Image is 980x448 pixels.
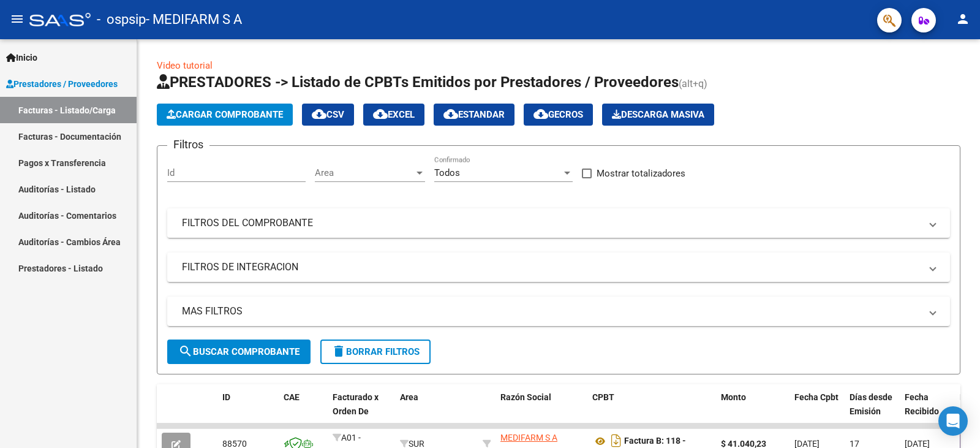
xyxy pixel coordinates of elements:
datatable-header-cell: Facturado x Orden De [328,384,395,438]
button: Cargar Comprobante [157,104,293,126]
button: Borrar Filtros [320,340,431,364]
span: MEDIFARM S A [500,433,557,442]
span: Borrar Filtros [331,346,420,357]
mat-icon: cloud_download [533,107,548,121]
button: Buscar Comprobante [167,340,311,364]
datatable-header-cell: CPBT [587,384,716,438]
span: Area [315,167,414,178]
mat-icon: search [178,344,193,359]
app-download-masive: Descarga masiva de comprobantes (adjuntos) [602,104,714,126]
span: CSV [312,109,344,120]
span: Cargar Comprobante [167,109,283,120]
span: Gecros [533,109,583,120]
a: Video tutorial [157,60,213,71]
mat-icon: delete [331,344,346,359]
mat-icon: menu [10,12,24,26]
mat-panel-title: MAS FILTROS [182,305,921,318]
span: Estandar [443,109,505,120]
datatable-header-cell: ID [217,384,279,438]
span: - MEDIFARM S A [146,6,242,33]
span: - ospsip [97,6,146,33]
span: CPBT [592,392,614,402]
mat-icon: cloud_download [373,107,388,121]
span: (alt+q) [679,78,707,89]
span: Descarga Masiva [612,109,704,120]
span: Monto [721,392,746,402]
span: Fecha Cpbt [794,392,839,402]
span: Facturado x Orden De [333,392,379,416]
mat-expansion-panel-header: FILTROS DEL COMPROBANTE [167,208,950,238]
button: Descarga Masiva [602,104,714,126]
button: Gecros [524,104,593,126]
datatable-header-cell: Razón Social [496,384,587,438]
datatable-header-cell: Fecha Cpbt [790,384,845,438]
mat-icon: cloud_download [443,107,458,121]
button: EXCEL [363,104,424,126]
mat-expansion-panel-header: MAS FILTROS [167,297,950,326]
mat-expansion-panel-header: FILTROS DE INTEGRACION [167,252,950,282]
mat-icon: person [956,12,970,26]
span: PRESTADORES -> Listado de CPBTs Emitidos por Prestadores / Proveedores [157,74,679,91]
span: Prestadores / Proveedores [6,77,118,91]
span: CAE [284,392,300,402]
span: EXCEL [373,109,415,120]
span: Todos [434,167,460,178]
datatable-header-cell: Fecha Recibido [900,384,955,438]
span: Mostrar totalizadores [597,166,685,181]
mat-panel-title: FILTROS DEL COMPROBANTE [182,216,921,230]
span: ID [222,392,230,402]
span: Area [400,392,418,402]
span: Razón Social [500,392,551,402]
h3: Filtros [167,136,209,153]
datatable-header-cell: CAE [279,384,328,438]
datatable-header-cell: Area [395,384,478,438]
button: Estandar [434,104,514,126]
mat-panel-title: FILTROS DE INTEGRACION [182,260,921,274]
span: Buscar Comprobante [178,346,300,357]
button: CSV [302,104,354,126]
span: Fecha Recibido [905,392,939,416]
div: Open Intercom Messenger [938,406,968,436]
span: Días desde Emisión [850,392,892,416]
mat-icon: cloud_download [312,107,326,121]
span: Inicio [6,51,37,64]
datatable-header-cell: Días desde Emisión [845,384,900,438]
datatable-header-cell: Monto [716,384,790,438]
